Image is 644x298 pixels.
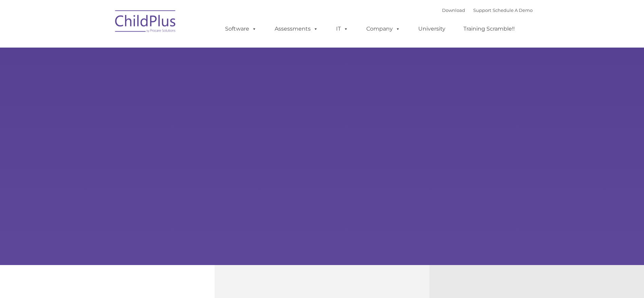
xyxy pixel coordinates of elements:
[411,22,452,36] a: University
[473,7,491,13] a: Support
[457,22,521,36] a: Training Scramble!!
[268,22,325,36] a: Assessments
[112,5,180,39] img: ChildPlus by Procare Solutions
[329,22,355,36] a: IT
[442,7,465,13] a: Download
[442,7,533,13] font: |
[493,7,533,13] a: Schedule A Demo
[218,22,263,36] a: Software
[360,22,407,36] a: Company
